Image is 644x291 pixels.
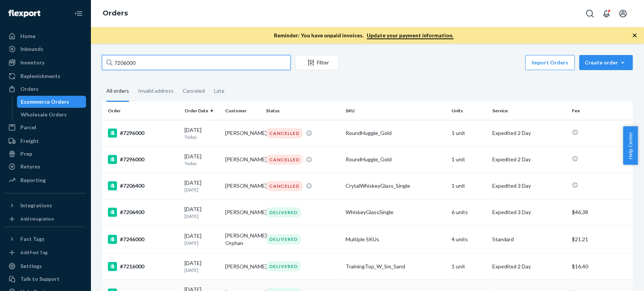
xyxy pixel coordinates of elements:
[108,208,178,217] div: #7206400
[492,129,566,137] p: Expedited 2 Day
[222,146,263,173] td: [PERSON_NAME]
[5,260,86,272] a: Settings
[492,182,566,190] p: Expedited 3 Day
[569,226,633,253] td: $21.21
[184,187,219,193] p: [DATE]
[20,216,54,222] div: Add Integration
[184,160,219,167] p: Today
[5,233,86,245] button: Fast Tags
[449,102,489,120] th: Units
[599,6,614,21] button: Open notifications
[225,107,260,114] div: Customer
[585,59,627,66] div: Create order
[20,45,43,53] div: Inbounds
[5,43,86,55] a: Inbounds
[20,85,38,93] div: Orders
[102,55,290,70] input: Search orders
[449,146,489,173] td: 1 unit
[184,126,219,140] div: [DATE]
[20,249,48,256] div: Add Fast Tag
[579,55,633,70] button: Create order
[343,102,449,120] th: SKU
[295,59,338,66] div: Filter
[623,126,638,165] button: Help Center
[97,3,134,25] ol: breadcrumbs
[103,9,128,17] a: Orders
[346,263,446,270] div: TrainingTop_W_Sm_Sand
[184,153,219,167] div: [DATE]
[295,55,339,70] button: Filter
[214,81,224,101] div: Late
[582,6,597,21] button: Open Search Box
[138,81,174,101] div: Invalid address
[222,253,263,280] td: [PERSON_NAME]
[20,72,60,80] div: Replenishments
[20,32,35,40] div: Home
[5,57,86,69] a: Inventory
[266,207,301,217] div: DELIVERED
[569,253,633,280] td: $16.40
[5,214,86,224] a: Add Integration
[449,173,489,199] td: 1 unit
[5,161,86,173] a: Returns
[20,150,32,158] div: Prep
[266,128,303,138] div: CANCELLED
[525,55,575,70] button: Import Orders
[5,70,86,82] a: Replenishments
[21,98,69,106] div: Ecommerce Orders
[71,6,86,21] button: Close Navigation
[108,155,178,164] div: #7296000
[5,248,86,257] a: Add Fast Tag
[20,59,45,66] div: Inventory
[108,181,178,190] div: #7206400
[5,30,86,42] a: Home
[492,263,566,270] p: Expedited 2 Day
[106,81,129,102] div: All orders
[184,267,219,273] p: [DATE]
[266,261,301,271] div: DELIVERED
[615,6,630,21] button: Open account menu
[263,102,343,120] th: Status
[8,10,40,17] img: Flexport logo
[108,262,178,271] div: #7216000
[184,134,219,140] p: Today
[449,120,489,146] td: 1 unit
[5,83,86,95] a: Orders
[346,182,446,190] div: CrytalWhiskeyGlass_Single
[569,199,633,225] td: $46.38
[222,120,263,146] td: [PERSON_NAME]
[449,253,489,280] td: 1 unit
[266,234,301,244] div: DELIVERED
[20,262,42,270] div: Settings
[266,181,303,191] div: CANCELLED
[184,213,219,219] p: [DATE]
[346,208,446,216] div: WhiskeyGlassSingle
[222,173,263,199] td: [PERSON_NAME]
[20,202,52,209] div: Integrations
[5,199,86,211] button: Integrations
[346,129,446,137] div: RoundHuggie_Gold
[367,32,453,39] a: Update your payment information.
[492,236,566,243] p: Standard
[449,199,489,225] td: 6 units
[346,156,446,163] div: RoundHuggie_Gold
[5,148,86,160] a: Prep
[21,111,67,118] div: Wholesale Orders
[222,199,263,225] td: [PERSON_NAME]
[184,240,219,246] p: [DATE]
[181,102,222,120] th: Order Date
[222,226,263,253] td: [PERSON_NAME] Orphan
[20,275,60,283] div: Talk to Support
[20,124,36,131] div: Parcel
[569,102,633,120] th: Fee
[489,102,569,120] th: Service
[17,96,86,108] a: Ecommerce Orders
[184,232,219,246] div: [DATE]
[274,32,453,39] p: Reminder: You have unpaid invoices.
[183,81,205,101] div: Canceled
[20,163,40,170] div: Returns
[343,226,449,253] td: Multiple SKUs
[5,121,86,133] a: Parcel
[17,109,86,121] a: Wholesale Orders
